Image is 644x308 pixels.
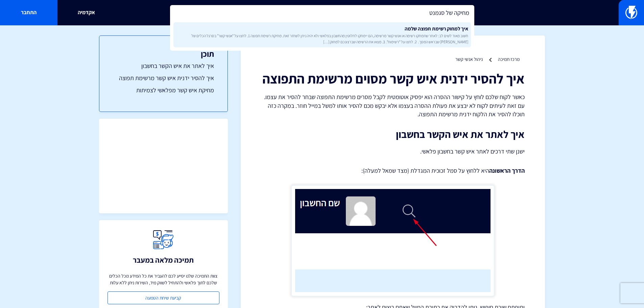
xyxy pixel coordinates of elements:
h3: תוכן [113,49,214,58]
span: חשוב מאוד לשים לב: לאחר שתמחקו רשימה או אנשי קשר מרשימה, הם יימחקו לחלוטין מהחשבון בפלאשי ולא יהי... [176,33,468,44]
a: איך למחוק רשימת תפוצה שלמהחשוב מאוד לשים לב: לאחר שתמחקו רשימה או אנשי קשר מרשימה, הם יימחקו לחלו... [173,22,471,47]
strong: הדרך הראשונה [489,167,525,174]
a: איך לאתר את איש הקשר בחשבון [113,62,214,70]
p: כאשר לקוח שלכם לוחץ על קישור ההסרה הוא יפסיק אוטומטית לקבל מסרים מרשימת התפוצה שבחר להסיר את עצמו... [261,93,525,119]
input: חיפוש מהיר... [170,5,474,21]
p: היא ללחוץ על סמל זכוכית המגדלת (מצד שמאל למעלה): [261,166,525,175]
a: קביעת שיחת הטמעה [108,291,219,304]
a: איך להסיר ידנית איש קשר מרשימת תפוצה [113,74,214,82]
p: ישנן שתי דרכים לאתר איש קשר בחשבון פלאשי. [261,147,525,156]
p: צוות התמיכה שלנו יסייע לכם להעביר את כל המידע מכל הכלים שלכם לתוך פלאשי ולהתחיל לשווק מיד, השירות... [108,273,219,286]
a: מחיקת איש קשר מפלאשי לצמיתות [113,86,214,95]
h2: איך לאתר את איש הקשר בחשבון [261,129,525,140]
a: ניהול אנשי קשר [455,56,483,62]
h3: תמיכה מלאה במעבר [133,256,194,264]
a: מרכז תמיכה [498,56,520,62]
h1: איך להסיר ידנית איש קשר מסוים מרשימת התפוצה [261,71,525,86]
